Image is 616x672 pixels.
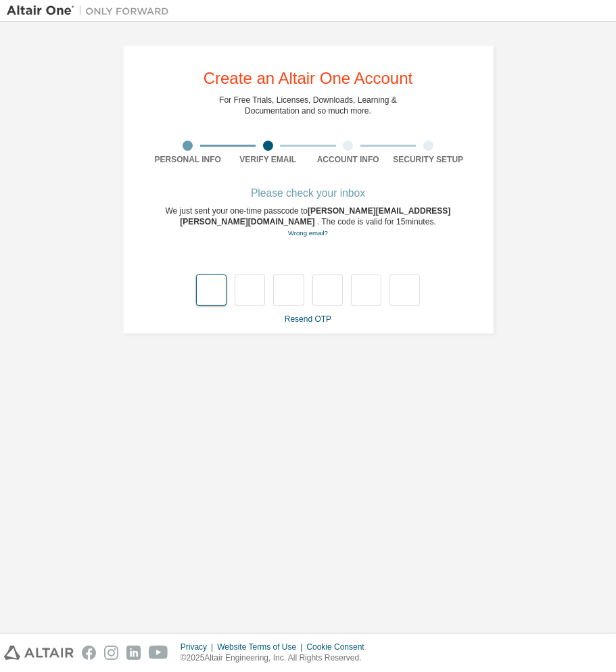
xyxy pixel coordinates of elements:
[4,646,74,660] img: altair_logo.svg
[181,642,217,652] div: Privacy
[217,642,306,652] div: Website Terms of Use
[285,314,331,324] a: Resend OTP
[306,642,372,652] div: Cookie Consent
[308,154,389,165] div: Account Info
[148,189,469,197] div: Please check your inbox
[149,646,168,660] img: youtube.svg
[7,4,176,18] img: Altair One
[204,70,413,87] div: Create an Altair One Account
[104,646,118,660] img: instagram.svg
[181,652,373,664] p: © 2025 Altair Engineering, Inc. All Rights Reserved.
[228,154,308,165] div: Verify Email
[148,154,229,165] div: Personal Info
[219,95,397,116] div: For Free Trials, Licenses, Downloads, Learning & Documentation and so much more.
[180,206,450,226] span: [PERSON_NAME][EMAIL_ADDRESS][PERSON_NAME][DOMAIN_NAME]
[388,154,469,165] div: Security Setup
[82,646,96,660] img: facebook.svg
[126,646,141,660] img: linkedin.svg
[148,206,469,239] div: We just sent your one-time passcode to . The code is valid for 15 minutes.
[288,229,328,237] a: Go back to the registration form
